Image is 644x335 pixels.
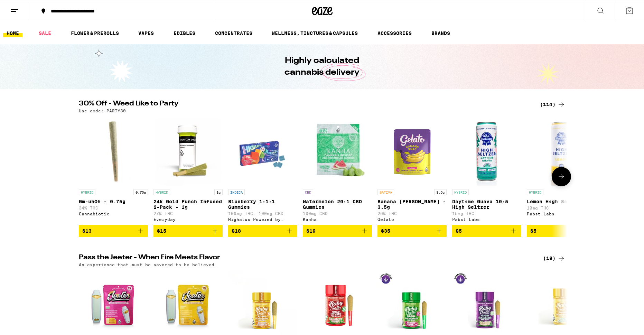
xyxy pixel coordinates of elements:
a: Open page for Daytime Guava 10:5 High Seltzer from Pabst Labs [452,117,521,225]
p: HYBRID [527,189,543,195]
img: Gelato - Banana Runtz - 3.5g [377,117,447,186]
p: 10mg THC [527,206,596,210]
button: Add to bag [452,225,521,237]
a: Open page for Watermelon 20:1 CBD Gummies from Kanha [303,117,372,225]
span: $13 [82,228,92,234]
p: Blueberry 1:1:1 Gummies [228,199,297,210]
p: INDICA [228,189,245,195]
img: Highatus Powered by Cannabiotix - Blueberry 1:1:1 Gummies [228,117,297,186]
a: EDIBLES [170,29,199,37]
button: Add to bag [153,225,223,237]
h2: Pass the Jeeter - When Fire Meets Flavor [79,254,532,262]
span: $35 [381,228,390,234]
p: Lemon High Seltzer [527,199,596,204]
a: (114) [540,100,566,109]
p: An experience that must be savored to be believed. [79,262,217,267]
p: 24k Gold Punch Infused 2-Pack - 1g [153,199,223,210]
a: BRANDS [428,29,454,37]
p: 100mg CBD [303,211,372,216]
div: Gelato [377,217,447,222]
img: Kanha - Watermelon 20:1 CBD Gummies [303,117,372,186]
a: Open page for Blueberry 1:1:1 Gummies from Highatus Powered by Cannabiotix [228,117,297,225]
a: SALE [35,29,55,37]
span: $15 [157,228,166,234]
div: Highatus Powered by Cannabiotix [228,217,297,222]
span: $19 [306,228,316,234]
a: Open page for Lemon High Seltzer from Pabst Labs [527,117,596,225]
a: FLOWER & PREROLLS [67,29,122,37]
button: Add to bag [228,225,297,237]
span: $18 [232,228,241,234]
div: Cannabiotix [79,212,148,216]
div: Everyday [153,217,223,222]
div: Pabst Labs [527,212,596,216]
p: HYBRID [153,189,170,195]
p: SATIVA [377,189,394,195]
p: HYBRID [79,189,95,195]
span: $5 [530,228,536,234]
a: Open page for Gm-uhOh - 0.75g from Cannabiotix [79,117,148,225]
a: Open page for Banana Runtz - 3.5g from Gelato [377,117,447,225]
button: Add to bag [79,225,148,237]
p: 15mg THC [452,211,521,216]
span: $5 [456,228,462,234]
a: Open page for 24k Gold Punch Infused 2-Pack - 1g from Everyday [153,117,223,225]
a: WELLNESS, TINCTURES & CAPSULES [268,29,361,37]
p: 27% THC [153,211,223,216]
a: (19) [543,254,566,262]
img: Pabst Labs - Lemon High Seltzer [527,117,596,186]
a: CONCENTRATES [212,29,256,37]
img: Pabst Labs - Daytime Guava 10:5 High Seltzer [452,117,521,186]
p: 0.75g [133,189,148,195]
button: Add to bag [527,225,596,237]
p: 100mg THC: 100mg CBD [228,211,297,216]
p: 3.5g [434,189,447,195]
p: Watermelon 20:1 CBD Gummies [303,199,372,210]
a: HOME [3,29,22,37]
h1: Highly calculated cannabis delivery [265,55,379,78]
p: Use code: PARTY30 [79,109,126,113]
a: ACCESSORIES [374,29,415,37]
p: Gm-uhOh - 0.75g [79,199,148,204]
button: Add to bag [377,225,447,237]
p: Daytime Guava 10:5 High Seltzer [452,199,521,210]
p: Banana [PERSON_NAME] - 3.5g [377,199,447,210]
div: Kanha [303,217,372,222]
p: 34% THC [79,206,148,210]
a: VAPES [135,29,157,37]
div: Pabst Labs [452,217,521,222]
img: Everyday - 24k Gold Punch Infused 2-Pack - 1g [153,117,223,186]
p: HYBRID [452,189,469,195]
h2: 30% Off - Weed Like to Party [79,100,532,109]
p: 1g [214,189,223,195]
button: Add to bag [303,225,372,237]
p: CBD [303,189,313,195]
p: 26% THC [377,211,447,216]
img: Cannabiotix - Gm-uhOh - 0.75g [79,117,148,186]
